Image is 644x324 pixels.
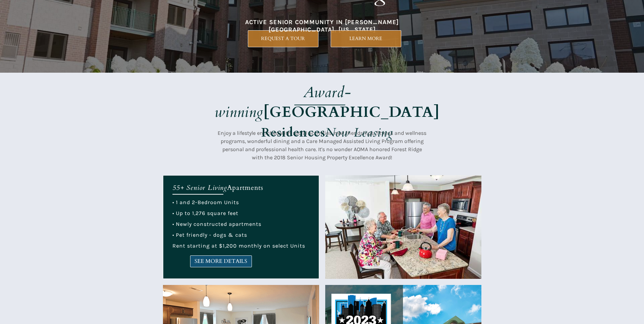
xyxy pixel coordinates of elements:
[331,36,401,41] span: LEARN MORE
[172,242,305,249] span: Rent starting at $1,200 monthly on select Units
[215,82,351,122] em: Award-winning
[261,124,325,141] strong: Residences
[248,30,318,47] a: REQUEST A TOUR
[331,30,401,47] a: LEARN MORE
[190,255,252,267] a: SEE MORE DETAILS
[325,124,393,141] em: Now Leasing
[172,183,227,192] em: 55+ Senior Living
[190,258,252,265] span: SEE MORE DETAILS
[248,36,318,41] span: REQUEST A TOUR
[172,210,238,216] span: • Up to 1,276 square feet
[172,221,261,227] span: • Newly constructed apartments
[227,183,263,192] span: Apartments
[263,102,440,122] strong: [GEOGRAPHIC_DATA]
[172,199,239,205] span: • 1 and 2-Bedroom Units
[172,232,247,238] span: • Pet friendly - dogs & cats
[245,18,399,33] span: ACTIVE SENIOR COMMUNITY IN [PERSON_NAME][GEOGRAPHIC_DATA], [US_STATE]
